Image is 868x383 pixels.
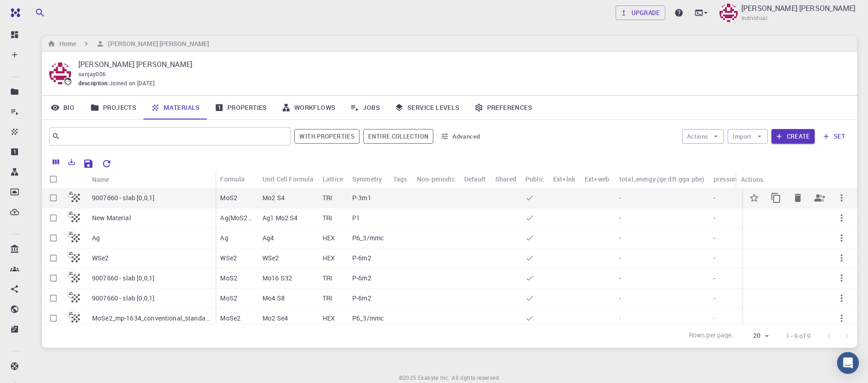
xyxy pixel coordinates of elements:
div: Default [460,170,491,188]
p: TRI [323,294,332,303]
p: Ag [92,233,100,243]
div: Actions [741,171,763,188]
a: Properties [207,96,274,119]
h6: Home [56,39,76,49]
div: Public [525,170,544,188]
p: P-3m1 [352,193,371,202]
span: Joined on [DATE] [109,79,154,88]
p: - [619,233,621,243]
p: - [714,213,715,223]
button: Reset Explorer Settings [98,155,116,173]
span: Show only materials with calculated properties [294,129,360,144]
a: Projects [83,96,144,119]
a: Jobs [343,96,387,119]
button: Actions [682,129,724,144]
div: Name [87,171,216,188]
p: P-6m2 [352,274,371,283]
p: HEX [323,314,335,323]
p: P-6m2 [352,294,371,303]
p: TRI [323,274,332,283]
a: Exabyte Inc. [418,373,450,383]
p: MoSe2 [220,314,241,323]
div: Public [521,170,549,188]
button: set [818,129,850,144]
button: Entire collection [363,129,433,144]
p: - [619,294,621,303]
p: 9007660 - slab [0,0,1] [92,274,154,283]
p: WSe2 [92,254,109,263]
p: - [714,294,715,303]
button: Delete [787,187,809,209]
p: Mo2 S4 [262,193,285,202]
div: pressure (qe:dft:gga:pbe) [709,170,793,188]
p: WSe2 [220,254,237,263]
div: Shared [495,170,516,188]
a: Preferences [467,96,539,119]
div: - [615,309,709,329]
p: 9007660 - slab [0,0,1] [92,193,154,202]
a: Workflows [274,96,343,119]
p: Ag [220,233,228,243]
div: Ext+web [580,170,615,188]
div: 20 [737,329,771,342]
button: Export [64,155,79,169]
p: TRI [323,193,332,202]
p: - [714,193,715,202]
div: Lattice [323,170,343,188]
div: Lattice [318,170,348,188]
button: Create [771,129,815,144]
span: © 2025 [399,373,418,383]
p: Mo16 S32 [262,274,292,283]
div: Symmetry [352,170,382,188]
p: P6_3/mmc [352,233,384,243]
div: Unit Cell Formula [262,170,314,188]
div: Actions [736,171,850,188]
div: Ext+lnk [553,170,575,188]
p: MoS2 [220,193,237,202]
button: Columns [48,155,64,169]
p: - [619,193,621,202]
div: Formula [220,170,245,188]
p: - [714,233,715,243]
p: 9007660 - slab [0,0,1] [92,294,154,303]
span: Filter throughout whole library including sets (folders) [363,129,433,144]
p: - [714,254,715,263]
div: Formula [216,170,257,188]
p: WSe2 [262,254,279,263]
button: Save Explorer Settings [79,155,98,173]
p: Ag(MoS2)2 [220,213,253,223]
p: New Material [92,213,131,223]
div: Shared [491,170,521,188]
a: Materials [144,96,207,119]
p: MoSe2_mp-1634_conventional_standard [92,314,211,323]
button: Share [809,187,831,209]
p: [PERSON_NAME] [PERSON_NAME] [741,3,855,14]
div: Non-periodic [417,170,455,188]
p: TRI [323,213,332,223]
p: - [619,213,621,223]
div: total_energy (qe:dft:gga:pbe) [619,170,704,188]
p: Mo4 S8 [262,294,285,303]
img: logo [7,8,20,17]
h6: [PERSON_NAME] [PERSON_NAME] [104,39,209,49]
p: 1–9 of 9 [786,331,811,341]
button: Advanced [437,129,484,144]
p: MoS2 [220,294,237,303]
span: sanjay006 [78,70,106,78]
nav: breadcrumb [46,39,211,49]
div: Default [464,170,486,188]
p: HEX [323,233,335,243]
div: total_energy (qe:dft:gga:pbe) [615,170,709,188]
div: Name [92,171,109,188]
a: Upgrade [616,5,665,20]
div: - [709,309,793,329]
img: Sanjay Kumar Mahla [719,4,738,22]
p: - [714,274,715,283]
p: Mo2 Se4 [262,314,288,323]
a: Bio [42,96,83,119]
div: Tags [393,170,407,188]
p: P6_3/mmc [352,314,384,323]
p: [PERSON_NAME] [PERSON_NAME] [78,59,842,70]
p: - [619,274,621,283]
a: Service Levels [387,96,467,119]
